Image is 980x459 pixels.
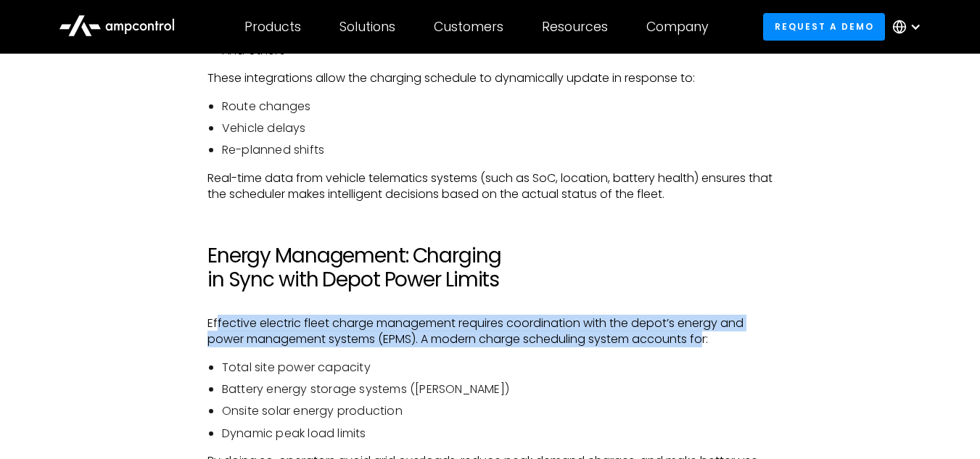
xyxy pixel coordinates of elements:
[434,19,503,35] div: Customers
[222,99,773,115] li: Route changes
[646,19,709,35] div: Company
[207,170,773,203] p: Real-time data from vehicle telematics systems (such as SoC, location, battery health) ensures th...
[542,19,608,35] div: Resources
[222,381,773,397] li: Battery energy storage systems ([PERSON_NAME])
[222,142,773,158] li: Re-planned shifts
[222,120,773,136] li: Vehicle delays
[222,403,773,419] li: Onsite solar energy production
[207,315,773,348] p: Effective electric fleet charge management requires coordination with the depot’s energy and powe...
[244,19,301,35] div: Products
[207,70,773,86] p: These integrations allow the charging schedule to dynamically update in response to:
[207,244,773,292] h2: Energy Management: Charging in Sync with Depot Power Limits
[222,360,773,376] li: Total site power capacity
[222,426,773,442] li: Dynamic peak load limits
[763,13,885,40] a: Request a demo
[339,19,395,35] div: Solutions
